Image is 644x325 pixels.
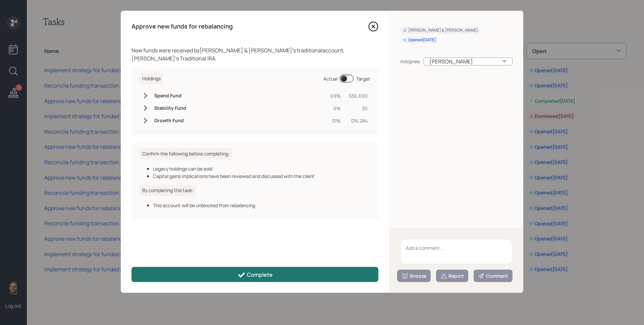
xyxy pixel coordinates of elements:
div: Capital gains implications have been reviewed and discussed with the client [153,173,370,180]
div: Legacy holdings can be sold [153,165,370,172]
div: Snooze [401,273,426,279]
div: Target [356,75,370,82]
div: New funds were received by [PERSON_NAME] & [PERSON_NAME] 's traditional account, [PERSON_NAME]'s ... [131,46,378,62]
div: Report [440,273,464,279]
div: Actual [323,75,337,82]
div: 31% [330,117,341,124]
div: Opened [DATE] [403,37,436,43]
div: Comment [478,273,508,279]
div: 0% [330,105,341,112]
div: 69% [330,92,341,99]
h6: Growth Fund [154,118,186,124]
div: $36,690 [349,92,368,99]
div: Complete [237,271,273,279]
div: $16,284 [349,117,368,124]
h4: Approve new funds for rebalancing [131,23,233,30]
h6: By completing this task: [140,185,196,196]
button: Report [436,270,468,282]
h6: Holdings [140,73,163,84]
button: Complete [131,267,378,282]
button: Comment [474,270,513,282]
div: [PERSON_NAME] [424,57,513,65]
div: $0 [349,105,368,112]
div: Assignee: [400,58,421,65]
div: [PERSON_NAME] & [PERSON_NAME] [403,28,478,33]
div: This account will be unblocked from rebalancing [153,202,370,209]
button: Snooze [397,270,431,282]
h6: Spend Fund [154,93,186,99]
h6: Confirm the following before completing: [140,148,232,159]
h6: Stability Fund [154,105,186,111]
